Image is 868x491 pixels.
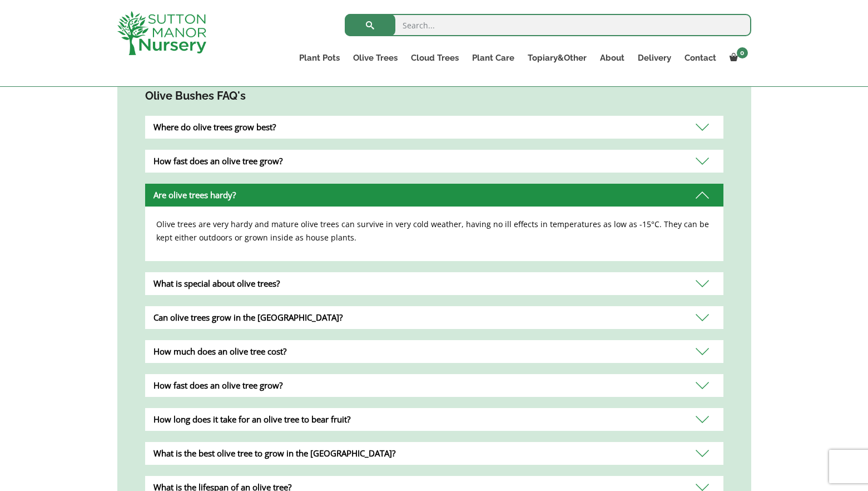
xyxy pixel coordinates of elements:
[156,218,712,244] p: Olive trees are very hardy and mature olive trees can survive in very cold weather, having no ill...
[145,340,723,363] div: How much does an olive tree cost?
[521,50,593,66] a: Topiary&Other
[145,306,723,329] div: Can olive trees grow in the [GEOGRAPHIC_DATA]?
[737,47,748,58] span: 0
[145,272,723,295] div: What is special about olive trees?
[678,50,723,66] a: Contact
[346,50,404,66] a: Olive Trees
[593,50,631,66] a: About
[145,374,723,397] div: How fast does an olive tree grow?
[145,116,723,139] div: Where do olive trees grow best?
[145,87,723,105] h4: Olive Bushes FAQ's
[345,14,751,36] input: Search...
[145,184,723,207] div: Are olive trees hardy?
[723,50,751,66] a: 0
[145,150,723,173] div: How fast does an olive tree grow?
[117,11,206,55] img: logo
[631,50,678,66] a: Delivery
[292,50,346,66] a: Plant Pots
[404,50,465,66] a: Cloud Trees
[145,442,723,465] div: What is the best olive tree to grow in the [GEOGRAPHIC_DATA]?
[145,408,723,431] div: How long does it take for an olive tree to bear fruit?
[465,50,521,66] a: Plant Care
